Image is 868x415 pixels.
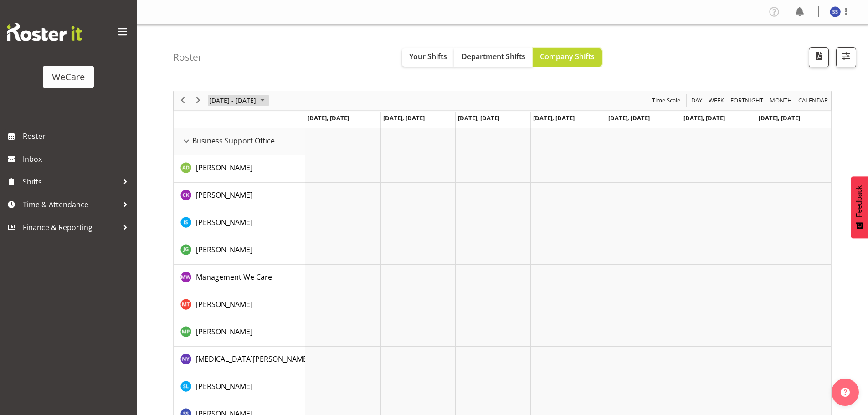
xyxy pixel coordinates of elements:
[174,210,305,237] td: Isabel Simcox resource
[192,95,205,106] button: Next
[462,51,525,61] span: Department Shifts
[208,95,269,106] button: June 2024
[174,374,305,401] td: Sarah Lamont resource
[173,52,202,62] h4: Roster
[196,162,252,173] a: [PERSON_NAME]
[23,152,132,166] span: Inbox
[729,95,765,106] button: Fortnight
[196,244,252,255] a: [PERSON_NAME]
[608,114,650,122] span: [DATE], [DATE]
[729,95,764,106] span: Fortnight
[797,95,829,106] span: calendar
[196,163,252,173] span: [PERSON_NAME]
[454,48,533,67] button: Department Shifts
[206,91,270,110] div: June 24 - 30, 2024
[196,326,252,337] a: [PERSON_NAME]
[651,95,682,106] button: Time Scale
[52,70,85,84] div: WeCare
[174,292,305,319] td: Michelle Thomas resource
[769,95,793,106] span: Month
[23,198,118,211] span: Time & Attendance
[196,272,272,282] a: Management We Care
[533,114,575,122] span: [DATE], [DATE]
[759,114,800,122] span: [DATE], [DATE]
[177,95,189,106] button: Previous
[458,114,499,122] span: [DATE], [DATE]
[851,176,868,238] button: Feedback - Show survey
[809,47,829,67] button: Download a PDF of the roster according to the set date range.
[308,114,349,122] span: [DATE], [DATE]
[174,155,305,183] td: Aleea Devenport resource
[797,95,830,106] button: Month
[196,190,252,200] a: [PERSON_NAME]
[768,95,794,106] button: Timeline Month
[174,319,305,347] td: Millie Pumphrey resource
[192,135,275,146] span: Business Support Office
[190,91,206,110] div: next period
[855,185,863,217] span: Feedback
[196,190,252,200] span: [PERSON_NAME]
[540,51,595,61] span: Company Shifts
[830,6,841,17] img: savita-savita11083.jpg
[841,388,850,397] img: help-xxl-2.png
[23,175,118,189] span: Shifts
[196,299,252,310] a: [PERSON_NAME]
[196,327,252,337] span: [PERSON_NAME]
[208,95,257,106] span: [DATE] - [DATE]
[175,91,190,110] div: previous period
[196,217,252,228] a: [PERSON_NAME]
[174,265,305,292] td: Management We Care resource
[690,95,704,106] button: Timeline Day
[196,217,252,227] span: [PERSON_NAME]
[196,354,309,364] span: [MEDICAL_DATA][PERSON_NAME]
[707,95,726,106] button: Timeline Week
[383,114,425,122] span: [DATE], [DATE]
[196,272,272,282] span: Management We Care
[196,381,252,392] a: [PERSON_NAME]
[836,47,856,67] button: Filter Shifts
[23,220,118,234] span: Finance & Reporting
[196,381,252,391] span: [PERSON_NAME]
[533,48,602,67] button: Company Shifts
[196,245,252,255] span: [PERSON_NAME]
[174,128,305,155] td: Business Support Office resource
[690,95,703,106] span: Day
[174,183,305,210] td: Chloe Kim resource
[196,299,252,309] span: [PERSON_NAME]
[23,129,132,143] span: Roster
[7,23,82,41] img: Rosterit website logo
[174,347,305,374] td: Nikita Yates resource
[683,114,725,122] span: [DATE], [DATE]
[651,95,681,106] span: Time Scale
[196,354,309,364] a: [MEDICAL_DATA][PERSON_NAME]
[708,95,725,106] span: Week
[402,48,454,67] button: Your Shifts
[409,51,447,61] span: Your Shifts
[174,237,305,265] td: Janine Grundler resource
